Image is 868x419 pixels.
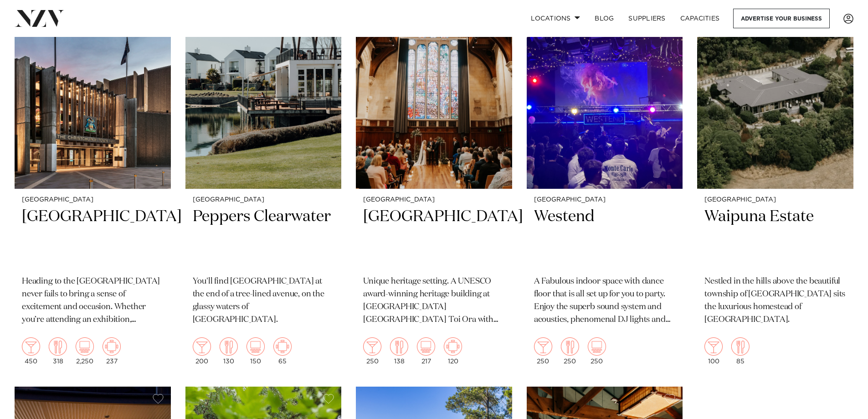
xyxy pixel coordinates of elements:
img: dining.png [390,337,408,356]
img: nzv-logo.png [15,10,64,26]
a: BLOG [587,9,621,28]
div: 450 [22,337,40,365]
h2: Westend [534,207,676,268]
p: Unique heritage setting. A UNESCO award-winning heritage building at [GEOGRAPHIC_DATA] [GEOGRAPHI... [363,275,505,326]
p: You'll find [GEOGRAPHIC_DATA] at the end of a tree-lined avenue, on the glassy waters of [GEOGRAP... [193,275,334,326]
img: cocktail.png [22,337,40,356]
div: 65 [273,337,292,365]
div: 250 [363,337,381,365]
h2: Waipuna Estate [704,207,846,268]
h2: [GEOGRAPHIC_DATA] [363,207,505,268]
img: theatre.png [76,337,94,356]
img: meeting.png [103,337,121,356]
img: cocktail.png [534,337,552,356]
img: meeting.png [273,337,292,356]
div: 138 [390,337,408,365]
div: 150 [247,337,265,365]
div: 250 [588,337,606,365]
small: [GEOGRAPHIC_DATA] [193,197,334,203]
h2: Peppers Clearwater [193,207,334,268]
div: 250 [561,337,579,365]
a: Locations [524,9,587,28]
img: theatre.png [247,337,265,356]
div: 250 [534,337,552,365]
div: 85 [731,337,750,365]
img: cocktail.png [363,337,381,356]
p: Nestled in the hills above the beautiful township of [GEOGRAPHIC_DATA] sits the luxurious homeste... [704,275,846,326]
a: Advertise your business [733,9,830,28]
div: 120 [444,337,462,365]
small: [GEOGRAPHIC_DATA] [22,197,164,203]
div: 217 [417,337,435,365]
img: theatre.png [588,337,606,356]
img: dining.png [220,337,238,356]
small: [GEOGRAPHIC_DATA] [534,197,676,203]
img: dining.png [561,337,579,356]
div: 2,250 [76,337,94,365]
img: cocktail.png [193,337,211,356]
div: 130 [220,337,238,365]
a: SUPPLIERS [621,9,673,28]
small: [GEOGRAPHIC_DATA] [704,197,846,203]
div: 100 [704,337,723,365]
img: meeting.png [444,337,462,356]
div: 237 [103,337,121,365]
img: dining.png [731,337,750,356]
a: Capacities [673,9,727,28]
small: [GEOGRAPHIC_DATA] [363,197,505,203]
p: Heading to the [GEOGRAPHIC_DATA] never fails to bring a sense of excitement and occasion. Whether... [22,275,164,326]
img: theatre.png [417,337,435,356]
div: 318 [49,337,67,365]
p: A Fabulous indoor space with dance floor that is all set up for you to party. Enjoy the superb so... [534,275,676,326]
div: 200 [193,337,211,365]
h2: [GEOGRAPHIC_DATA] [22,207,164,268]
img: cocktail.png [704,337,723,356]
img: dining.png [49,337,67,356]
